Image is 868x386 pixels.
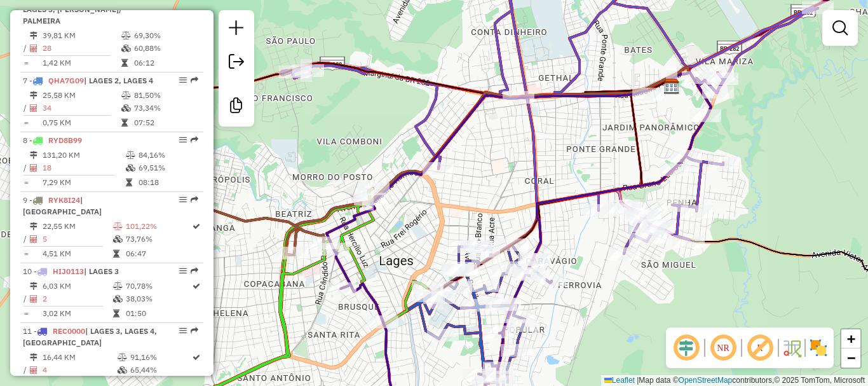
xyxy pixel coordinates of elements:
em: Rota exportada [191,76,198,84]
span: + [847,331,855,347]
em: Rota exportada [191,327,198,334]
td: / [23,42,29,55]
span: Ocultar deslocamento [671,333,702,363]
span: Exibir rótulo [745,333,775,363]
i: Tempo total em rota [121,59,128,67]
span: QHA7G09 [48,76,84,85]
td: 73,34% [133,102,198,114]
a: Zoom in [841,329,860,348]
td: = [23,57,29,69]
td: 01:50 [125,307,191,320]
img: Exibir/Ocultar setores [808,338,829,358]
i: Tempo total em rota [121,119,128,127]
td: 7,29 KM [42,176,125,189]
i: % de utilização do peso [118,354,127,361]
td: / [23,293,29,305]
i: Rota otimizada [193,223,200,230]
span: 11 - [23,326,157,347]
td: / [23,364,29,376]
i: Tempo total em rota [113,250,119,258]
em: Rota exportada [191,267,198,275]
td: 84,16% [138,149,198,162]
td: = [23,307,29,320]
td: 131,20 KM [42,149,125,162]
td: = [23,116,29,129]
i: Total de Atividades [30,235,37,243]
i: Tempo total em rota [113,310,119,317]
i: Distância Total [30,223,37,230]
div: Map data © contributors,© 2025 TomTom, Microsoft [601,375,868,386]
td: 18 [42,162,125,174]
i: Rota otimizada [193,282,200,290]
em: Opções [179,267,187,275]
i: Distância Total [30,354,37,361]
a: Exibir filtros [827,15,853,41]
span: HIJ0113 [53,266,84,276]
em: Opções [179,76,187,84]
span: RYD8B99 [48,135,82,145]
td: 73,76% [125,233,191,245]
i: Distância Total [30,32,37,39]
td: 1,42 KM [42,57,121,69]
em: Rota exportada [191,196,198,203]
td: 39,81 KM [42,29,121,42]
a: OpenStreetMap [679,376,733,385]
span: | LAGES 2, LAGES 4 [84,76,153,85]
td: 5 [42,233,112,245]
em: Opções [179,136,187,144]
td: 60,88% [133,42,198,55]
td: = [23,176,29,189]
img: Incobel Lages [663,78,680,95]
em: Opções [179,327,187,334]
a: Criar modelo [224,93,249,121]
i: % de utilização da cubagem [113,235,123,243]
img: Fluxo de ruas [782,338,802,358]
td: 06:12 [133,57,198,69]
td: 6,03 KM [42,280,112,293]
i: % de utilização do peso [121,92,131,99]
span: 9 - [23,195,102,216]
td: 65,44% [130,364,191,376]
td: = [23,247,29,260]
em: Opções [179,196,187,203]
i: Total de Atividades [30,295,37,303]
span: 7 - [23,76,153,85]
td: / [23,102,29,114]
i: % de utilização da cubagem [118,366,127,374]
td: 81,50% [133,89,198,102]
i: Distância Total [30,151,37,159]
span: RYK8I24 [48,195,80,205]
span: 8 - [23,135,82,145]
i: % de utilização do peso [121,32,131,39]
span: − [847,350,855,366]
td: / [23,233,29,245]
i: Tempo total em rota [126,179,132,186]
a: Nova sessão e pesquisa [224,15,249,44]
td: 06:47 [125,247,191,260]
td: 4 [42,364,117,376]
td: 2 [42,293,112,305]
td: 69,51% [138,162,198,174]
a: Leaflet [604,376,635,385]
td: 101,22% [125,220,191,233]
i: Total de Atividades [30,104,37,112]
td: 22,55 KM [42,220,112,233]
td: 28 [42,42,121,55]
span: Ocultar NR [708,333,738,363]
i: % de utilização da cubagem [121,104,131,112]
td: 16,44 KM [42,351,117,364]
td: 4,51 KM [42,247,112,260]
i: Total de Atividades [30,164,37,172]
a: Exportar sessão [224,49,249,78]
td: / [23,162,29,174]
td: 38,03% [125,293,191,305]
i: % de utilização da cubagem [126,164,135,172]
em: Rota exportada [191,136,198,144]
td: 91,16% [130,351,191,364]
td: 25,58 KM [42,89,121,102]
td: 07:52 [133,116,198,129]
i: % de utilização da cubagem [121,45,131,52]
span: 10 - [23,266,119,276]
td: 34 [42,102,121,114]
i: Rota otimizada [193,354,200,361]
